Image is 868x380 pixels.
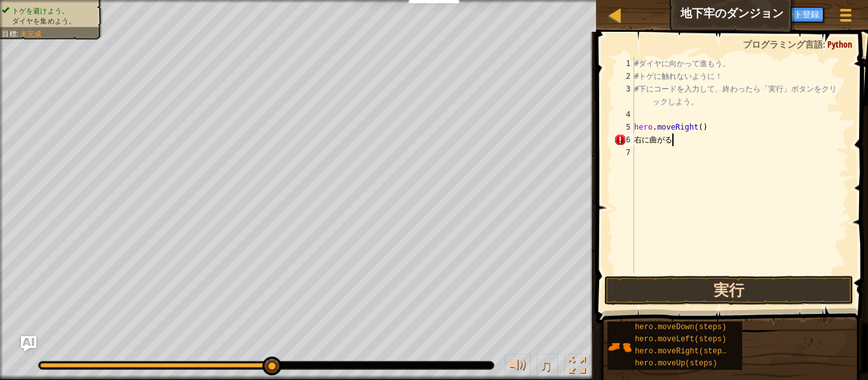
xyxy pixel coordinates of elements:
span: Ask AI [683,7,705,19]
span: トゲを避けよう。 [12,6,69,15]
span: hero.moveRight(steps) [635,347,731,356]
span: ヒント [717,7,744,19]
span: プログラミング言語 [743,38,823,50]
span: 目標 [2,29,16,37]
span: hero.moveUp(steps) [635,359,717,368]
div: 2 [614,70,634,83]
button: アカウント登録 [757,7,824,22]
div: 1 [614,57,634,70]
span: ダイヤを集めよう。 [12,17,76,25]
button: ゲームメニューを見る [830,3,862,32]
button: Toggle fullscreen [564,354,590,380]
button: ♫ [537,354,559,380]
button: Ask AI [21,336,36,351]
li: トゲを避けよう。 [2,6,95,16]
button: 実行 [604,276,853,305]
button: Ask AI [677,3,711,26]
img: portrait.png [607,335,632,359]
span: ♫ [539,356,552,375]
button: 音量を調整する [505,354,531,380]
span: hero.moveLeft(steps) [635,335,726,344]
div: 6 [614,133,634,146]
span: hero.moveDown(steps) [635,323,726,332]
span: Python [827,38,852,50]
span: : [17,29,20,37]
div: 5 [614,121,634,133]
div: 7 [614,146,634,159]
span: : [823,38,827,50]
span: 未完成 [20,29,42,37]
div: 4 [614,108,634,121]
div: 3 [614,83,634,108]
li: ダイヤを集めよう。 [2,16,95,26]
